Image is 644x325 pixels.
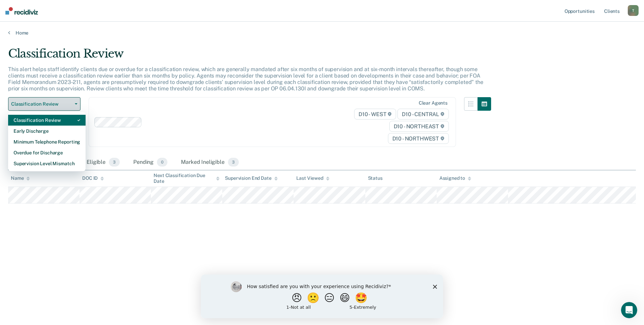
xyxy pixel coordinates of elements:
[8,47,491,66] div: Classification Review
[157,158,167,167] span: 0
[5,7,38,15] img: Recidiviz
[389,121,449,132] span: D10 - NORTHEAST
[11,175,30,181] div: Name
[132,155,169,170] div: Pending0
[419,100,447,106] div: Clear agents
[621,302,637,318] iframe: Intercom live chat
[228,158,239,167] span: 3
[180,155,240,170] div: Marked Ineligible3
[14,115,80,126] div: Classification Review
[201,275,443,318] iframe: Survey by Kim from Recidiviz
[14,126,80,136] div: Early Discharge
[368,175,383,181] div: Status
[8,66,483,92] p: This alert helps staff identify clients due or overdue for a classification review, which are gen...
[82,175,104,181] div: DOC ID
[14,147,80,158] div: Overdue for Discharge
[8,30,636,36] a: Home
[14,158,80,169] div: Supervision Level Mismatch
[109,158,120,167] span: 3
[8,97,80,111] button: Classification Review
[388,133,449,144] span: D10 - NORTHWEST
[154,173,220,184] div: Next Classification Due Date
[225,175,277,181] div: Supervision End Date
[296,175,329,181] div: Last Viewed
[439,175,471,181] div: Assigned to
[11,101,72,107] span: Classification Review
[14,136,80,147] div: Minimum Telephone Reporting
[354,109,396,120] span: D10 - WEST
[397,109,449,120] span: D10 - CENTRAL
[66,155,121,170] div: Almost Eligible3
[628,5,639,16] button: T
